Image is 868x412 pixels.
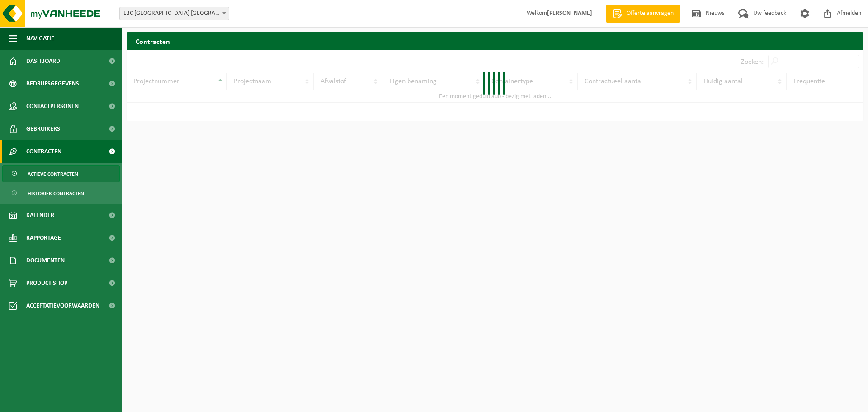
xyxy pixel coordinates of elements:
[28,166,78,183] span: Actieve contracten
[120,7,229,20] span: LBC ANTWERPEN NV - ANTWERPEN
[127,32,863,50] h2: Contracten
[26,272,67,294] span: Product Shop
[2,165,120,182] a: Actieve contracten
[28,185,84,202] span: Historiek contracten
[26,95,79,118] span: Contactpersonen
[26,50,60,72] span: Dashboard
[26,249,65,272] span: Documenten
[26,140,61,163] span: Contracten
[2,185,120,202] a: Historiek contracten
[26,227,61,249] span: Rapportage
[26,27,54,50] span: Navigatie
[547,10,592,17] strong: [PERSON_NAME]
[26,118,60,140] span: Gebruikers
[606,5,680,23] a: Offerte aanvragen
[26,72,79,95] span: Bedrijfsgegevens
[26,204,54,227] span: Kalender
[624,9,676,18] span: Offerte aanvragen
[26,294,99,317] span: Acceptatievoorwaarden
